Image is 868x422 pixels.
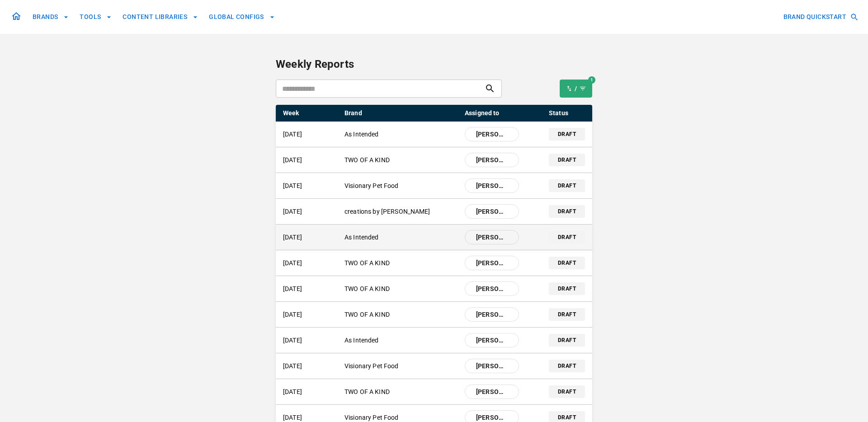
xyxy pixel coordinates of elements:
span: [PERSON_NAME] [471,181,513,190]
p: Brand [344,108,458,118]
button: CONTENT LIBRARIES [119,9,202,25]
p: draft [558,413,576,422]
p: TWO OF A KIND [344,284,458,294]
p: draft [558,233,576,241]
p: [DATE] [283,336,337,345]
p: draft [558,285,576,293]
p: As Intended [344,336,458,345]
a: [DATE]TWO OF A KIND[PERSON_NAME]draft [276,250,592,276]
p: Assigned to [465,108,519,118]
span: [PERSON_NAME] [471,233,513,242]
p: Weekly Reports [276,56,592,72]
div: 1 [588,76,595,84]
a: [DATE]TWO OF A KIND[PERSON_NAME]draft [276,276,592,301]
span: [PERSON_NAME] [471,207,513,216]
p: TWO OF A KIND [344,258,458,268]
a: [DATE]As Intended[PERSON_NAME]draft [276,122,592,147]
p: [DATE] [283,207,337,216]
a: [DATE]TWO OF A KIND[PERSON_NAME]draft [276,379,592,404]
p: Visionary Pet Food [344,361,458,371]
span: [PERSON_NAME] [471,336,513,345]
button: TOOLS [76,9,115,25]
p: draft [558,388,576,396]
p: TWO OF A KIND [344,310,458,319]
p: Week [283,109,337,117]
p: [DATE] [283,387,337,397]
span: [PERSON_NAME] [471,361,513,370]
p: [DATE] [283,155,337,165]
p: [DATE] [283,258,337,268]
a: [DATE]TWO OF A KIND[PERSON_NAME]draft [276,302,592,327]
span: [PERSON_NAME] [471,413,513,422]
p: [DATE] [283,130,337,139]
p: draft [558,182,576,190]
p: [DATE] [283,361,337,371]
p: creations by [PERSON_NAME] [344,207,458,216]
p: [DATE] [283,284,337,294]
p: [DATE] [283,233,337,242]
span: [PERSON_NAME] [471,284,513,293]
span: [PERSON_NAME] [471,310,513,319]
span: [PERSON_NAME] [471,387,513,396]
span: [PERSON_NAME] [471,258,513,267]
p: draft [558,259,576,267]
button: BRAND QUICKSTART [780,9,861,25]
p: draft [558,310,576,319]
p: TWO OF A KIND [344,387,458,397]
p: draft [558,207,576,216]
p: Status [549,108,585,118]
p: [DATE] [283,181,337,191]
p: draft [558,130,576,138]
p: draft [558,156,576,164]
a: [DATE]As Intended[PERSON_NAME]draft [276,225,592,250]
span: [PERSON_NAME] [471,130,513,139]
a: [DATE]creations by [PERSON_NAME][PERSON_NAME]draft [276,199,592,224]
a: [DATE]Visionary Pet Food[PERSON_NAME]draft [276,353,592,379]
button: GLOBAL CONFIGS [205,9,278,25]
p: As Intended [344,130,458,139]
p: draft [558,336,576,344]
a: [DATE]As Intended[PERSON_NAME]draft [276,328,592,353]
button: 1 [560,80,592,98]
p: TWO OF A KIND [344,155,458,165]
a: [DATE]TWO OF A KIND[PERSON_NAME]draft [276,147,592,173]
p: draft [558,362,576,370]
button: BRANDS [29,9,72,25]
p: Visionary Pet Food [344,181,458,191]
p: [DATE] [283,310,337,319]
span: [PERSON_NAME] [471,155,513,164]
p: As Intended [344,233,458,242]
a: [DATE]Visionary Pet Food[PERSON_NAME]draft [276,173,592,198]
